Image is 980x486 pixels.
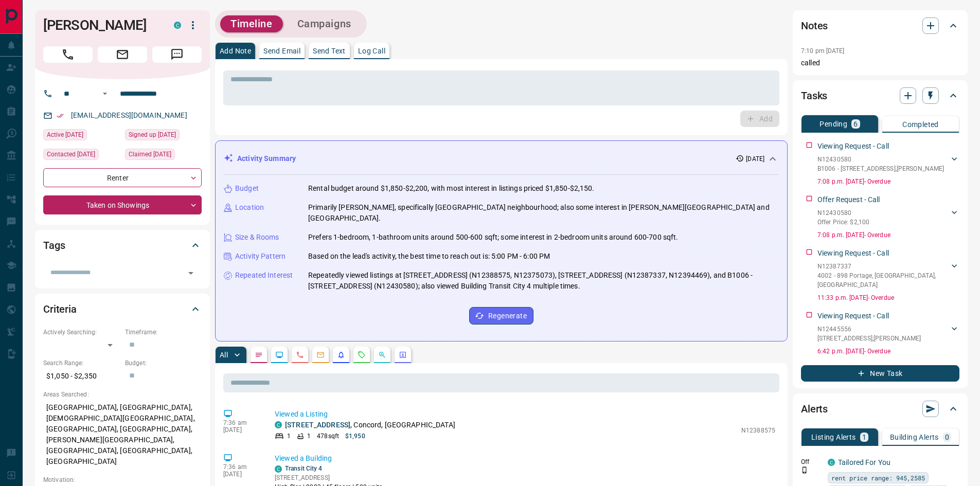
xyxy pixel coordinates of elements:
[235,270,293,281] p: Repeated Interest
[469,307,533,325] button: Regenerate
[817,141,889,152] p: Viewing Request - Call
[263,47,300,55] p: Send Email
[43,297,202,321] div: Criteria
[235,202,264,213] p: Location
[307,431,311,441] p: 1
[817,248,889,259] p: Viewing Request - Call
[801,87,827,104] h2: Tasks
[287,431,291,441] p: 1
[43,390,202,399] p: Areas Searched:
[801,13,959,38] div: Notes
[308,202,779,224] p: Primarily [PERSON_NAME], specifically [GEOGRAPHIC_DATA] neighbourhood; also some interest in [PER...
[801,58,959,68] p: called
[853,120,858,128] p: 6
[817,153,959,175] div: N12430580B1006 - [STREET_ADDRESS],[PERSON_NAME]
[275,473,383,482] p: [STREET_ADDRESS]
[275,453,775,464] p: Viewed a Building
[285,465,323,472] a: Transit City 4
[817,155,944,164] p: N12430580
[285,420,455,430] p: , Concord, [GEOGRAPHIC_DATA]
[838,458,890,466] a: Tailored For You
[831,473,925,483] span: rent price range: 945,2585
[358,47,385,55] p: Log Call
[817,311,889,321] p: Viewing Request - Call
[125,129,202,143] div: Thu Oct 02 2025
[43,475,202,484] p: Motivation:
[275,421,282,428] div: condos.ca
[817,271,949,290] p: 4002 - 898 Portage, [GEOGRAPHIC_DATA] , [GEOGRAPHIC_DATA]
[828,459,835,466] div: condos.ca
[817,325,921,334] p: N12445556
[125,328,202,337] p: Timeframe:
[98,46,147,63] span: Email
[129,130,176,140] span: Signed up [DATE]
[902,121,939,128] p: Completed
[308,183,595,194] p: Rental budget around $1,850-$2,200, with most interest in listings priced $1,850-$2,150.
[801,401,828,417] h2: Alerts
[129,149,171,159] span: Claimed [DATE]
[152,46,202,63] span: Message
[741,426,775,435] p: N12388575
[43,399,202,470] p: [GEOGRAPHIC_DATA], [GEOGRAPHIC_DATA], [DEMOGRAPHIC_DATA][GEOGRAPHIC_DATA], [GEOGRAPHIC_DATA], [GE...
[801,397,959,421] div: Alerts
[220,351,228,358] p: All
[275,351,283,359] svg: Lead Browsing Activity
[345,431,365,441] p: $1,950
[801,47,845,55] p: 7:10 pm [DATE]
[43,168,202,187] div: Renter
[817,208,869,218] p: N12430580
[817,262,949,271] p: N12387337
[285,421,350,429] a: [STREET_ADDRESS]
[223,426,259,434] p: [DATE]
[47,130,83,140] span: Active [DATE]
[337,351,345,359] svg: Listing Alerts
[43,17,158,33] h1: [PERSON_NAME]
[308,251,550,262] p: Based on the lead's activity, the best time to reach out is: 5:00 PM - 6:00 PM
[316,351,325,359] svg: Emails
[378,351,386,359] svg: Opportunities
[317,431,339,441] p: 478 sqft
[43,233,202,258] div: Tags
[99,87,111,100] button: Open
[817,260,959,292] div: N123873374002 - 898 Portage, [GEOGRAPHIC_DATA],[GEOGRAPHIC_DATA]
[223,419,259,426] p: 7:36 am
[817,322,959,345] div: N12445556[STREET_ADDRESS],[PERSON_NAME]
[817,230,959,240] p: 7:08 p.m. [DATE] - Overdue
[817,177,959,186] p: 7:08 p.m. [DATE] - Overdue
[223,471,259,478] p: [DATE]
[746,154,764,164] p: [DATE]
[43,149,120,163] div: Sun Oct 05 2025
[358,351,366,359] svg: Requests
[43,328,120,337] p: Actively Searching:
[801,17,828,34] h2: Notes
[43,368,120,385] p: $1,050 - $2,350
[224,149,779,168] div: Activity Summary[DATE]
[255,351,263,359] svg: Notes
[287,15,362,32] button: Campaigns
[811,434,856,441] p: Listing Alerts
[235,183,259,194] p: Budget
[235,232,279,243] p: Size & Rooms
[308,270,779,292] p: Repeatedly viewed listings at [STREET_ADDRESS] (N12388575, N12375073), [STREET_ADDRESS] (N1238733...
[399,351,407,359] svg: Agent Actions
[275,465,282,473] div: condos.ca
[308,232,678,243] p: Prefers 1-bedroom, 1-bathroom units around 500-600 sqft; some interest in 2-bedroom units around ...
[71,111,187,119] a: [EMAIL_ADDRESS][DOMAIN_NAME]
[817,164,944,173] p: B1006 - [STREET_ADDRESS] , [PERSON_NAME]
[235,251,286,262] p: Activity Pattern
[184,266,198,280] button: Open
[801,457,822,466] p: Off
[125,358,202,368] p: Budget:
[43,46,93,63] span: Call
[43,195,202,214] div: Taken on Showings
[862,434,866,441] p: 1
[817,347,959,356] p: 6:42 p.m. [DATE] - Overdue
[57,112,64,119] svg: Email Verified
[819,120,847,128] p: Pending
[237,153,296,164] p: Activity Summary
[801,83,959,108] div: Tasks
[817,334,921,343] p: [STREET_ADDRESS] , [PERSON_NAME]
[275,409,775,420] p: Viewed a Listing
[125,149,202,163] div: Thu Oct 02 2025
[890,434,939,441] p: Building Alerts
